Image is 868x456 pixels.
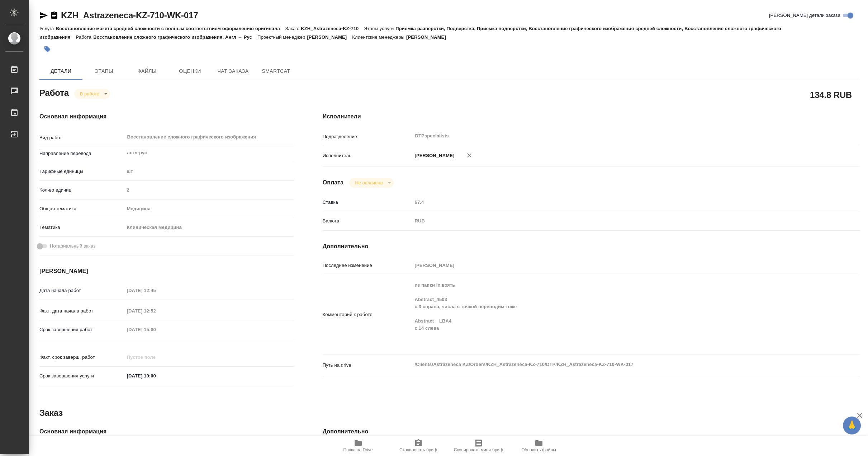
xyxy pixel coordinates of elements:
[124,352,187,362] input: Пустое поле
[323,152,412,159] p: Исполнитель
[44,67,78,76] span: Детали
[323,199,412,206] p: Ставка
[323,362,412,369] p: Путь на drive
[353,180,385,186] button: Не оплачена
[307,34,352,40] p: [PERSON_NAME]
[78,91,101,97] button: В работе
[39,134,124,141] p: Вид работ
[124,185,294,195] input: Пустое поле
[412,197,815,207] input: Пустое поле
[74,89,110,99] div: В работе
[412,152,455,159] p: [PERSON_NAME]
[39,86,69,99] h2: Работа
[56,26,285,31] p: Восстановление макета средней сложности с полным соответствием оформлению оригинала
[810,89,852,101] h2: 134.8 RUB
[259,67,293,76] span: SmartCat
[39,267,294,276] h4: [PERSON_NAME]
[388,436,449,456] button: Скопировать бриф
[323,262,412,269] p: Последнее изменение
[323,242,860,251] h4: Дополнительно
[50,11,58,20] button: Скопировать ссылку
[399,447,437,452] span: Скопировать бриф
[76,34,94,40] p: Работа
[50,243,95,250] span: Нотариальный заказ
[124,371,187,381] input: ✎ Введи что-нибудь
[323,178,344,187] h4: Оплата
[39,112,294,121] h4: Основная информация
[39,427,294,436] h4: Основная информация
[412,260,815,271] input: Пустое поле
[323,133,412,140] p: Подразделение
[39,168,124,175] p: Тарифные единицы
[328,436,388,456] button: Папка на Drive
[93,34,257,40] p: Восстановление сложного графического изображения, Англ → Рус
[843,417,861,434] button: 🙏
[323,217,412,225] p: Валюта
[412,358,815,371] textarea: /Clients/Astrazeneca KZ/Orders/KZH_Astrazeneca-KZ-710/DTP/KZH_Astrazeneca-KZ-710-WK-017
[216,67,250,76] span: Чат заказа
[39,26,781,40] p: Приемка разверстки, Подверстка, Приемка подверстки, Восстановление графического изображения средн...
[130,67,164,76] span: Файлы
[39,150,124,157] p: Направление перевода
[39,187,124,194] p: Кол-во единиц
[39,372,124,380] p: Срок завершения услуги
[406,34,451,40] p: [PERSON_NAME]
[323,311,412,318] p: Комментарий к работе
[39,205,124,212] p: Общая тематика
[124,221,294,234] div: Клиническая медицина
[412,279,815,349] textarea: из папки in взять Abstract_4503 с.3 справа, числа с точкой переводим тоже Abstract__LBA4 с.14 слева
[769,12,840,19] span: [PERSON_NAME] детали заказа
[454,447,503,452] span: Скопировать мини-бриф
[449,436,509,456] button: Скопировать мини-бриф
[39,354,124,361] p: Факт. срок заверш. работ
[39,11,48,20] button: Скопировать ссылку для ЯМессенджера
[509,436,569,456] button: Обновить файлы
[39,407,63,419] h2: Заказ
[364,26,396,31] p: Этапы услуги
[39,307,124,315] p: Факт. дата начала работ
[87,67,121,76] span: Этапы
[124,324,187,335] input: Пустое поле
[323,112,860,121] h4: Исполнители
[301,26,364,31] p: KZH_Astrazeneca-KZ-710
[39,26,56,31] p: Услуга
[352,34,406,40] p: Клиентские менеджеры
[124,306,187,316] input: Пустое поле
[343,447,373,452] span: Папка на Drive
[124,203,294,215] div: Медицина
[257,34,307,40] p: Проектный менеджер
[39,224,124,231] p: Тематика
[412,215,815,227] div: RUB
[124,165,294,178] div: шт
[124,285,187,296] input: Пустое поле
[285,26,301,31] p: Заказ:
[61,10,198,20] a: KZH_Astrazeneca-KZ-710-WK-017
[39,326,124,333] p: Срок завершения работ
[323,427,860,436] h4: Дополнительно
[39,41,55,57] button: Добавить тэг
[461,147,477,163] button: Удалить исполнителя
[349,178,393,188] div: В работе
[39,287,124,294] p: Дата начала работ
[173,67,207,76] span: Оценки
[846,418,858,433] span: 🙏
[521,447,556,452] span: Обновить файлы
